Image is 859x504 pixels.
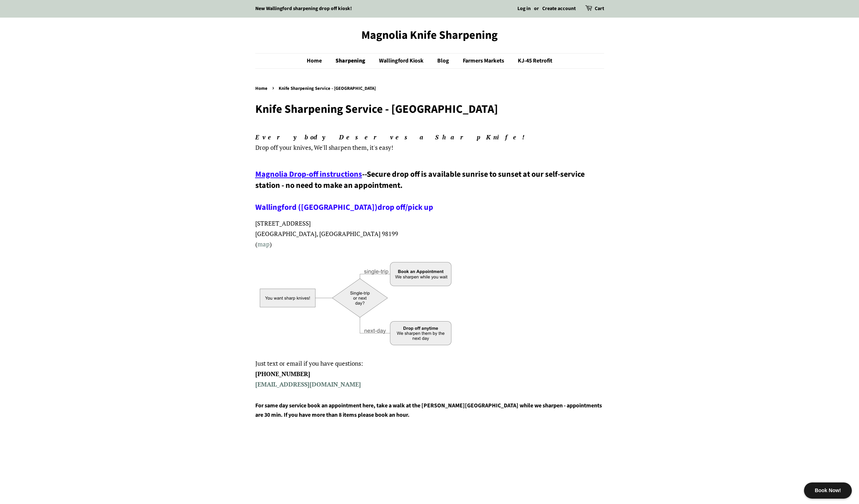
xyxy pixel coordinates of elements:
[255,370,363,388] strong: [PHONE_NUMBER]
[272,83,276,92] span: ›
[255,28,604,42] a: Magnolia Knife Sharpening
[307,54,329,68] a: Home
[804,482,852,499] div: Book Now!
[279,85,378,92] span: Knife Sharpening Service - [GEOGRAPHIC_DATA]
[255,102,604,116] h1: Knife Sharpening Service - [GEOGRAPHIC_DATA]
[432,54,456,68] a: Blog
[255,85,269,92] a: Home
[330,54,373,68] a: Sharpening
[595,5,604,13] a: Cart
[512,54,552,68] a: KJ-45 Retrofit
[255,132,604,153] p: , We'll sharpen them, it's easy!
[255,133,531,141] em: Everybody Deserves a Sharp Knife!
[255,202,378,213] a: Wallingford ([GEOGRAPHIC_DATA])
[257,240,270,248] a: map
[255,85,604,93] nav: breadcrumbs
[378,202,433,213] a: drop off/pick up
[255,168,585,213] span: Secure drop off is available sunrise to sunset at our self-service station - no need to make an a...
[255,380,361,388] a: [EMAIL_ADDRESS][DOMAIN_NAME]
[255,401,604,420] h4: For same day service book an appointment here, take a walk at the [PERSON_NAME][GEOGRAPHIC_DATA] ...
[542,5,576,12] a: Create account
[255,143,311,152] span: Drop off your knives
[255,5,352,12] a: New Wallingford sharpening drop off kiosk!
[534,5,539,13] li: or
[255,219,398,248] span: [STREET_ADDRESS] [GEOGRAPHIC_DATA], [GEOGRAPHIC_DATA] 98199 ( )
[517,5,531,12] a: Log in
[457,54,511,68] a: Farmers Markets
[255,359,604,390] p: Just text or email if you have questions:
[362,168,367,180] span: --
[255,168,362,180] a: Magnolia Drop-off instructions
[374,54,431,68] a: Wallingford Kiosk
